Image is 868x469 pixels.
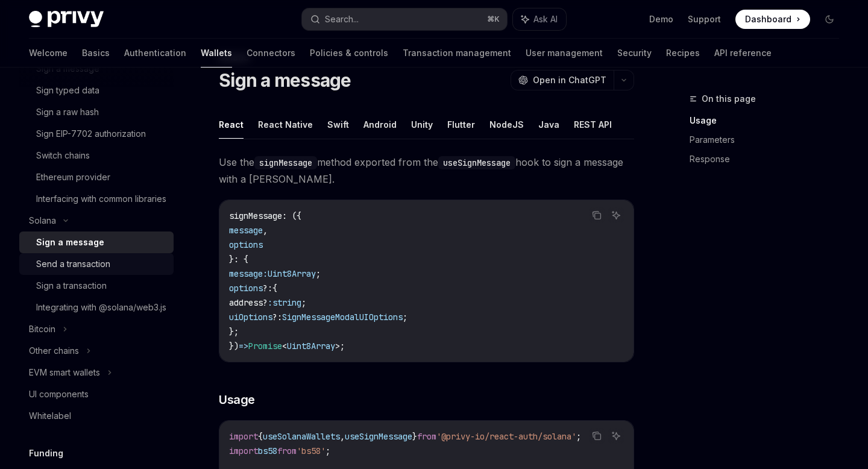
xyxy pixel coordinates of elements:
[745,13,791,25] span: Dashboard
[19,166,174,188] a: Ethereum provider
[301,297,306,308] span: ;
[272,312,282,323] span: ?:
[219,154,634,187] span: Use the method exported from the hook to sign a message with a [PERSON_NAME].
[229,312,272,323] span: uiOptions
[735,10,810,29] a: Dashboard
[219,69,351,91] h1: Sign a message
[229,254,248,265] span: }: {
[229,297,268,308] span: address?
[282,210,301,221] span: : ({
[335,341,340,351] span: >
[29,11,104,28] img: dark logo
[403,312,407,323] span: ;
[272,297,301,308] span: string
[229,225,263,236] span: message
[36,148,90,163] div: Switch chains
[340,431,345,442] span: ,
[82,39,110,68] a: Basics
[538,110,559,139] button: Java
[258,431,263,442] span: {
[19,383,174,405] a: UI components
[258,445,277,456] span: bs58
[29,213,56,228] div: Solana
[29,446,63,461] h5: Funding
[272,283,277,294] span: {
[447,110,475,139] button: Flutter
[219,391,255,408] span: Usage
[229,239,263,250] span: options
[533,74,606,86] span: Open in ChatGPT
[229,431,258,442] span: import
[412,431,417,442] span: }
[229,341,239,351] span: })
[690,111,849,130] a: Usage
[29,409,71,423] div: Whitelabel
[19,231,174,253] a: Sign a message
[436,431,576,442] span: '@privy-io/react-auth/solana'
[513,8,566,30] button: Ask AI
[229,283,263,294] span: options
[417,431,436,442] span: from
[36,83,99,98] div: Sign typed data
[29,39,68,68] a: Welcome
[325,12,359,27] div: Search...
[487,14,500,24] span: ⌘ K
[363,110,397,139] button: Android
[340,341,345,351] span: ;
[36,257,110,271] div: Send a transaction
[325,445,330,456] span: ;
[688,13,721,25] a: Support
[36,279,107,293] div: Sign a transaction
[277,445,297,456] span: from
[403,39,511,68] a: Transaction management
[36,300,166,315] div: Integrating with @solana/web3.js
[268,297,272,308] span: :
[247,39,295,68] a: Connectors
[310,39,388,68] a: Policies & controls
[297,445,325,456] span: 'bs58'
[19,188,174,210] a: Interfacing with common libraries
[263,283,272,294] span: ?:
[219,110,244,139] button: React
[511,70,614,90] button: Open in ChatGPT
[690,130,849,150] a: Parameters
[533,13,558,25] span: Ask AI
[617,39,652,68] a: Security
[248,341,282,351] span: Promise
[268,268,316,279] span: Uint8Array
[327,110,349,139] button: Swift
[29,322,55,336] div: Bitcoin
[36,127,146,141] div: Sign EIP-7702 authorization
[666,39,700,68] a: Recipes
[19,297,174,318] a: Integrating with @solana/web3.js
[411,110,433,139] button: Unity
[714,39,772,68] a: API reference
[576,431,581,442] span: ;
[345,431,412,442] span: useSignMessage
[36,105,99,119] div: Sign a raw hash
[263,225,268,236] span: ,
[19,253,174,275] a: Send a transaction
[19,145,174,166] a: Switch chains
[229,445,258,456] span: import
[316,268,321,279] span: ;
[19,101,174,123] a: Sign a raw hash
[302,8,506,30] button: Search...⌘K
[589,428,605,444] button: Copy the contents from the code block
[690,150,849,169] a: Response
[438,156,515,169] code: useSignMessage
[124,39,186,68] a: Authentication
[526,39,603,68] a: User management
[282,312,403,323] span: SignMessageModalUIOptions
[258,110,313,139] button: React Native
[489,110,524,139] button: NodeJS
[19,123,174,145] a: Sign EIP-7702 authorization
[287,341,335,351] span: Uint8Array
[19,275,174,297] a: Sign a transaction
[36,170,110,184] div: Ethereum provider
[36,192,166,206] div: Interfacing with common libraries
[574,110,612,139] button: REST API
[608,207,624,223] button: Ask AI
[29,365,100,380] div: EVM smart wallets
[19,405,174,427] a: Whitelabel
